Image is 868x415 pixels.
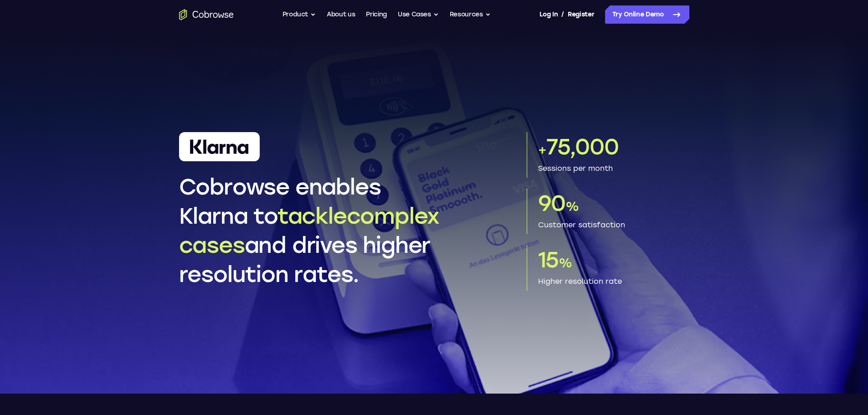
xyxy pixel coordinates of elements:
button: Use Cases [398,5,439,24]
span: % [559,255,572,271]
a: Log In [539,5,558,24]
p: Sessions per month [538,163,689,174]
a: Register [568,5,594,24]
a: About us [327,5,355,24]
p: 75,000 [538,132,689,161]
p: Customer satisfaction [538,220,689,231]
a: Try Online Demo [605,5,689,24]
span: tackle complex cases [179,203,440,258]
h1: Cobrowse enables Klarna to and drives higher resolution rates. [179,172,516,289]
span: + [538,142,546,158]
a: Go to the home page [179,9,234,20]
span: / [561,9,564,20]
button: Product [282,5,316,24]
p: Higher resolution rate [538,276,689,287]
button: Resources [450,5,491,24]
a: Pricing [366,5,387,24]
p: 15 [538,245,689,274]
img: Klarna Logo [190,139,249,154]
span: % [565,199,579,214]
p: 90 [538,189,689,218]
